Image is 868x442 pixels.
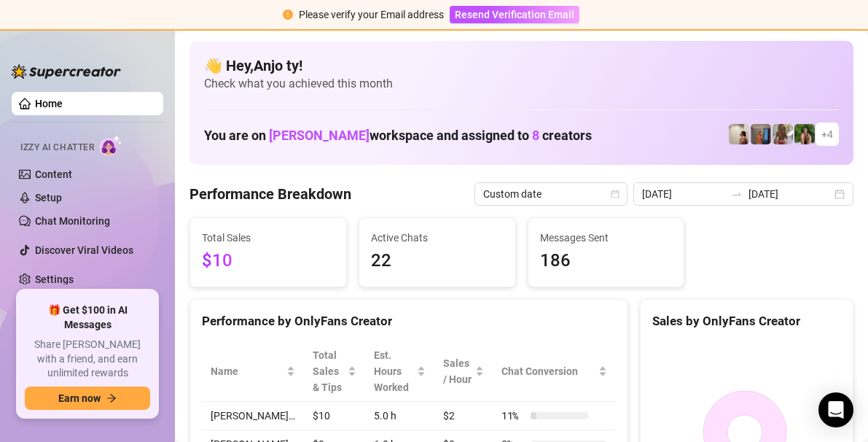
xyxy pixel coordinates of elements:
[304,402,365,430] td: $10
[202,311,616,331] div: Performance by OnlyFans Creator
[455,9,574,20] span: Resend Verification Email
[204,76,839,92] span: Check what you achieved this month
[35,168,72,180] a: Content
[748,186,832,202] input: End date
[202,247,335,275] span: $10
[794,124,815,144] img: Nathaniel
[751,124,771,144] img: Wayne
[25,303,150,332] span: 🎁 Get $100 in AI Messages
[821,126,833,142] span: + 4
[818,392,853,427] div: Open Intercom Messenger
[443,355,472,387] span: Sales / Hour
[434,341,493,402] th: Sales / Hour
[501,363,595,379] span: Chat Conversion
[189,184,351,204] h4: Performance Breakdown
[202,230,335,246] span: Total Sales
[365,402,434,430] td: 5.0 h
[483,183,619,205] span: Custom date
[283,9,293,20] span: exclamation-circle
[35,192,62,203] a: Setup
[25,387,150,410] button: Earn nowarrow-right
[35,274,74,285] a: Settings
[12,64,121,79] img: logo-BBDzfeDw.svg
[773,124,793,144] img: Nathaniel
[35,244,133,256] a: Discover Viral Videos
[374,347,414,395] div: Est. Hours Worked
[532,128,539,143] span: 8
[540,230,673,246] span: Messages Sent
[304,341,365,402] th: Total Sales & Tips
[611,190,619,198] span: calendar
[731,188,743,200] span: to
[642,186,725,202] input: Start date
[450,6,579,23] button: Resend Verification Email
[299,7,444,23] div: Please verify your Email address
[269,128,370,143] span: [PERSON_NAME]
[371,247,504,275] span: 22
[501,408,525,424] span: 11 %
[58,392,101,404] span: Earn now
[211,363,284,379] span: Name
[371,230,504,246] span: Active Chats
[731,188,743,200] span: swap-right
[25,338,150,381] span: Share [PERSON_NAME] with a friend, and earn unlimited rewards
[100,135,122,156] img: AI Chatter
[35,98,63,109] a: Home
[204,55,839,76] h4: 👋 Hey, Anjo ty !
[202,341,304,402] th: Name
[202,402,304,430] td: [PERSON_NAME]…
[204,128,592,144] h1: You are on workspace and assigned to creators
[35,215,110,227] a: Chat Monitoring
[313,347,345,395] span: Total Sales & Tips
[434,402,493,430] td: $2
[20,141,94,155] span: Izzy AI Chatter
[540,247,673,275] span: 186
[493,341,616,402] th: Chat Conversion
[652,311,841,331] div: Sales by OnlyFans Creator
[729,124,749,144] img: Ralphy
[106,393,117,403] span: arrow-right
